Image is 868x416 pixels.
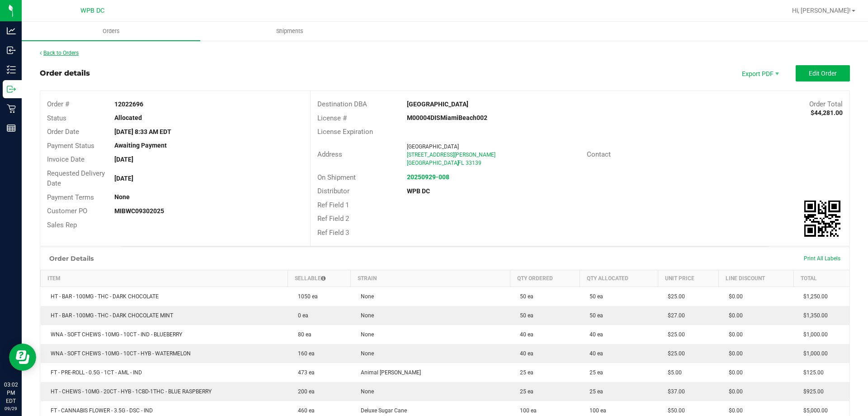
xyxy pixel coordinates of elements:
[4,405,18,412] p: 09/29
[515,388,533,395] span: 25 ea
[46,350,191,357] span: WNA - SOFT CHEWS - 10MG - 10CT - HYB - WATERMELON
[732,65,787,81] li: Export PDF
[663,350,685,357] span: $25.00
[587,150,611,158] span: Contact
[804,201,840,237] img: Scan me!
[811,109,843,116] strong: $44,281.00
[7,26,16,35] inline-svg: Analytics
[293,331,311,338] span: 80 ea
[7,124,16,133] inline-svg: Reports
[80,7,104,14] span: WPB DC
[293,350,315,357] span: 160 ea
[114,193,130,201] strong: None
[46,407,153,414] span: FT - CANNABIS FLOWER - 3.5G - DSC - IND
[4,381,18,405] p: 03:02 PM EDT
[799,369,824,376] span: $125.00
[356,407,407,414] span: Deluxe Sugar Cane
[663,369,682,376] span: $5.00
[799,312,828,319] span: $1,350.00
[515,293,533,300] span: 50 ea
[47,114,66,122] span: Status
[46,293,159,300] span: HT - BAR - 100MG - THC - DARK CHOCOLATE
[114,175,133,182] strong: [DATE]
[114,100,143,108] strong: 12022696
[114,128,171,135] strong: [DATE] 8:33 AM EDT
[515,312,533,319] span: 50 ea
[793,270,849,287] th: Total
[407,152,495,158] span: [STREET_ADDRESS][PERSON_NAME]
[724,293,743,300] span: $0.00
[47,221,77,229] span: Sales Rep
[317,229,349,237] span: Ref Field 3
[719,270,794,287] th: Line Discount
[317,201,349,209] span: Ref Field 1
[799,350,828,357] span: $1,000.00
[40,68,90,79] div: Order details
[114,207,164,215] strong: MIBWC09302025
[46,369,142,376] span: FT - PRE-ROLL - 0.5G - 1CT - AML - IND
[809,70,837,77] span: Edit Order
[724,388,743,395] span: $0.00
[47,207,87,215] span: Customer PO
[317,100,367,108] span: Destination DBA
[407,100,468,108] strong: [GEOGRAPHIC_DATA]
[356,369,421,376] span: Animal [PERSON_NAME]
[809,100,843,108] span: Order Total
[585,331,603,338] span: 40 ea
[407,160,459,166] span: [GEOGRAPHIC_DATA]
[114,114,142,121] strong: Allocated
[351,270,510,287] th: Strain
[9,344,36,371] iframe: Resource center
[407,143,459,150] span: [GEOGRAPHIC_DATA]
[200,22,379,41] a: Shipments
[799,293,828,300] span: $1,250.00
[114,142,167,149] strong: Awaiting Payment
[663,388,685,395] span: $37.00
[47,193,94,201] span: Payment Terms
[46,312,173,319] span: HT - BAR - 100MG - THC - DARK CHOCOLATE MINT
[356,331,374,338] span: None
[510,270,580,287] th: Qty Ordered
[317,128,373,136] span: License Expiration
[317,150,342,158] span: Address
[724,407,743,414] span: $0.00
[46,388,212,395] span: HT - CHEWS - 10MG - 20CT - HYB - 1CBD-1THC - BLUE RASPBERRY
[293,293,318,300] span: 1050 ea
[799,388,824,395] span: $925.00
[46,331,182,338] span: WNA - SOFT CHEWS - 10MG - 10CT - IND - BLUEBERRY
[356,388,374,395] span: None
[804,201,840,237] qrcode: 12022696
[22,22,200,41] a: Orders
[663,312,685,319] span: $27.00
[356,312,374,319] span: None
[7,104,16,113] inline-svg: Retail
[796,65,850,81] button: Edit Order
[293,369,315,376] span: 473 ea
[585,350,603,357] span: 40 ea
[515,407,537,414] span: 100 ea
[799,407,828,414] span: $5,000.00
[47,169,105,188] span: Requested Delivery Date
[407,173,449,181] a: 20250929-008
[49,255,94,262] h1: Order Details
[457,160,458,166] span: ,
[317,114,347,122] span: License #
[585,388,603,395] span: 25 ea
[515,369,533,376] span: 25 ea
[114,156,133,163] strong: [DATE]
[799,331,828,338] span: $1,000.00
[792,7,851,14] span: Hi, [PERSON_NAME]!
[317,187,349,195] span: Distributor
[47,128,79,136] span: Order Date
[47,142,94,150] span: Payment Status
[724,369,743,376] span: $0.00
[47,155,85,163] span: Invoice Date
[40,50,79,56] a: Back to Orders
[466,160,481,166] span: 33139
[585,293,603,300] span: 50 ea
[724,312,743,319] span: $0.00
[317,173,356,182] span: On Shipment
[7,85,16,94] inline-svg: Outbound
